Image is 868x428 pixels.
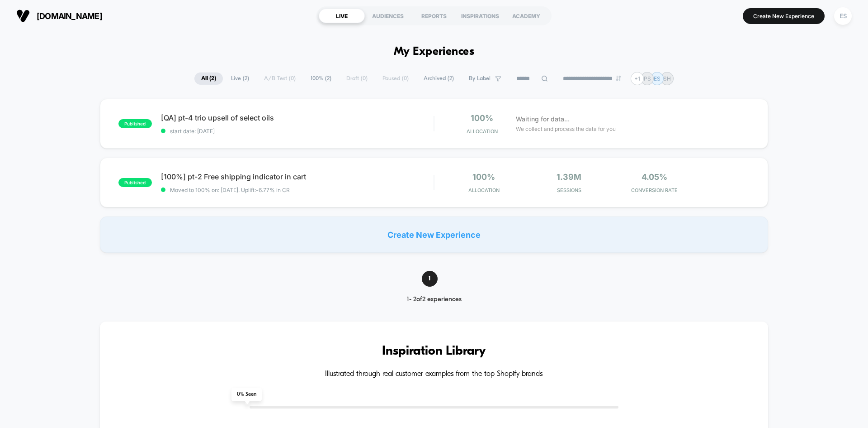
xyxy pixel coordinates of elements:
span: Sessions [529,187,610,193]
p: PS [644,75,651,82]
span: [QA] pt-4 trio upsell of select oils [161,113,434,122]
button: [DOMAIN_NAME] [14,9,105,23]
span: By Label [469,75,491,82]
span: Moved to 100% on: [DATE] . Uplift: -6.77% in CR [170,187,290,193]
p: SH [663,75,671,82]
button: Create New Experience [743,8,825,24]
span: 0 % Seen [231,388,262,401]
span: CONVERSION RATE [614,187,695,193]
div: + 1 [631,72,644,85]
img: end [616,76,621,81]
span: We collect and process the data for you [516,125,616,133]
div: ES [834,7,852,25]
div: ACADEMY [503,9,549,23]
div: LIVE [319,9,365,23]
span: All ( 2 ) [194,72,223,85]
span: [DOMAIN_NAME] [37,11,102,21]
span: [100%] pt-2 Free shipping indicator in cart [161,172,434,181]
span: published [118,119,152,128]
span: published [118,178,152,187]
div: REPORTS [411,9,457,23]
span: start date: [DATE] [161,128,434,135]
span: 4.05% [642,172,667,182]
div: INSPIRATIONS [457,9,503,23]
p: ES [654,75,660,82]
span: 100% ( 2 ) [304,72,338,85]
span: 100% [472,172,495,182]
span: Waiting for data... [516,114,570,124]
span: Archived ( 2 ) [417,72,461,85]
h4: Illustrated through real customer examples from the top Shopify brands [127,370,741,379]
button: ES [831,7,854,25]
div: AUDIENCES [365,9,411,23]
div: 1 - 2 of 2 experiences [391,296,478,303]
span: Allocation [467,128,498,135]
div: Create New Experience [100,216,768,253]
span: 1.39M [557,172,581,182]
img: Visually logo [16,9,30,23]
span: Allocation [468,187,500,193]
h1: My Experiences [394,45,475,58]
span: Live ( 2 ) [224,72,256,85]
h3: Inspiration Library [127,344,741,359]
span: 1 [422,271,438,287]
span: 100% [471,113,493,123]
